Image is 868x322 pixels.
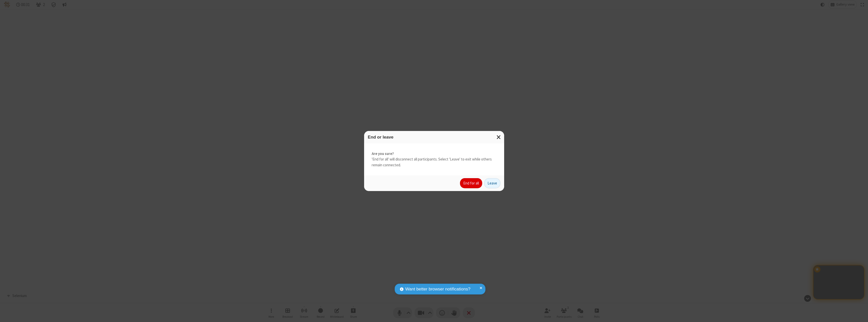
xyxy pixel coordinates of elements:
[405,286,470,292] span: Want better browser notifications?
[372,151,497,157] strong: Are you sure?
[364,143,504,176] div: 'End for all' will disconnect all participants. Select 'Leave' to exit while others remain connec...
[368,135,500,140] h3: End or leave
[494,131,504,143] button: Close modal
[484,178,500,188] button: Leave
[460,178,482,188] button: End for all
